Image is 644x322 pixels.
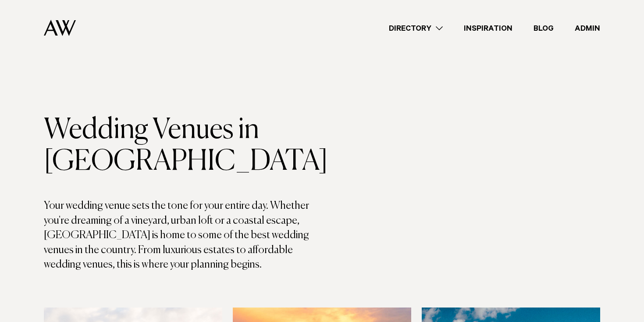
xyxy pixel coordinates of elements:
[44,114,322,178] h1: Wedding Venues in [GEOGRAPHIC_DATA]
[378,22,453,34] a: Directory
[44,20,76,36] img: Auckland Weddings Logo
[523,22,564,34] a: Blog
[44,199,322,272] p: Your wedding venue sets the tone for your entire day. Whether you're dreaming of a vineyard, urba...
[453,22,523,34] a: Inspiration
[564,22,611,34] a: Admin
